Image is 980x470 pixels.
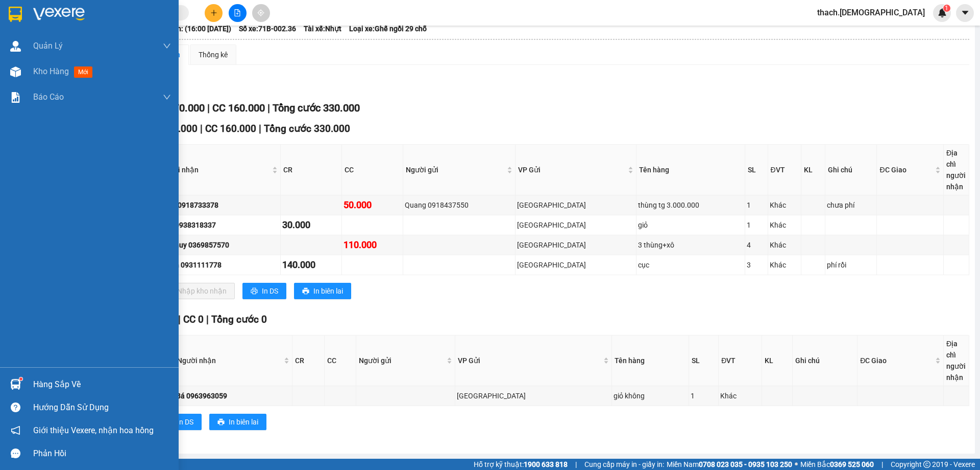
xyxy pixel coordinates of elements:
[946,338,966,383] div: Địa chỉ người nhận
[217,418,225,427] span: printer
[205,4,223,22] button: plus
[458,355,601,366] span: VP Gửi
[199,49,228,60] div: Thống kê
[33,424,154,437] span: Giới thiệu Vexere, nhận hoa hồng
[229,4,247,22] button: file-add
[11,402,20,412] span: question-circle
[830,460,874,468] strong: 0369 525 060
[205,123,256,135] span: CC 160.000
[719,335,762,386] th: ĐVT
[33,66,69,76] span: Kho hàng
[344,198,401,212] div: 50.000
[262,285,278,297] span: In DS
[747,239,766,251] div: 4
[667,459,792,470] span: Miền Nam
[177,355,282,366] span: Người nhận
[33,91,64,103] span: Báo cáo
[827,259,875,271] div: phí rồi
[146,123,198,135] span: CR 170.000
[19,377,22,381] sup: 1
[9,7,22,22] img: logo-vxr
[938,8,947,17] img: icon-new-feature
[825,145,877,195] th: Ghi chú
[638,239,743,251] div: 3 thùng+xô
[267,102,270,114] span: |
[405,199,513,211] div: Quang 0918437550
[252,4,270,22] button: aim
[11,449,20,458] span: message
[33,446,171,461] div: Phản hồi
[943,5,950,12] sup: 1
[956,4,974,22] button: caret-down
[294,283,351,299] button: printerIn biên lai
[273,102,360,114] span: Tổng cước 330.000
[163,42,171,50] span: down
[159,199,279,211] div: Hùng 0918733378
[304,23,341,34] span: Tài xế: Nhựt
[97,32,201,44] div: quân
[282,258,340,272] div: 140.000
[770,239,799,251] div: Khác
[516,255,636,275] td: Sài Gòn
[178,314,181,325] span: |
[209,414,266,430] button: printerIn biên lai
[517,259,634,271] div: [GEOGRAPHIC_DATA]
[793,335,857,386] th: Ghi chú
[33,377,171,392] div: Hàng sắp về
[518,164,626,175] span: VP Gửi
[770,199,799,211] div: Khác
[689,335,719,386] th: SL
[747,219,766,231] div: 1
[517,199,634,211] div: [GEOGRAPHIC_DATA]
[455,386,611,406] td: Sài Gòn
[881,459,883,470] span: |
[212,102,265,114] span: CC 160.000
[474,459,568,470] span: Hỗ trợ kỹ thuật:
[242,283,286,299] button: printerIn DS
[946,147,966,192] div: Địa chỉ người nhận
[406,164,505,175] span: Người gửi
[10,379,21,390] img: warehouse-icon
[457,390,609,401] div: [GEOGRAPHIC_DATA]
[923,461,930,468] span: copyright
[282,218,340,232] div: 30.000
[229,416,258,428] span: In biên lai
[770,219,799,231] div: Khác
[770,259,799,271] div: Khác
[292,335,325,386] th: CR
[97,9,201,32] div: [GEOGRAPHIC_DATA]
[281,145,342,195] th: CR
[961,8,970,17] span: caret-down
[160,164,270,175] span: Người nhận
[239,23,296,34] span: Số xe: 71B-002.36
[313,285,343,297] span: In biên lai
[97,44,201,58] div: 0961204438
[10,41,21,52] img: warehouse-icon
[259,123,261,135] span: |
[768,145,801,195] th: ĐVT
[210,9,217,16] span: plus
[638,259,743,271] div: cục
[8,64,92,77] div: 120.000
[879,164,933,175] span: ĐC Giao
[9,10,24,20] span: Gửi:
[795,462,798,466] span: ⚪️
[159,219,279,231] div: Kiều 0938318337
[584,459,664,470] span: Cung cấp máy in - giấy in:
[800,459,874,470] span: Miền Bắc
[158,283,235,299] button: downloadNhập kho nhận
[359,355,445,366] span: Người gửi
[860,355,933,366] span: ĐC Giao
[158,414,202,430] button: printerIn DS
[74,66,92,78] span: mới
[207,102,210,114] span: |
[8,65,23,76] span: CR :
[33,400,171,415] div: Hướng dẫn sử dụng
[699,460,792,468] strong: 0708 023 035 - 0935 103 250
[638,199,743,211] div: thùng tg 3.000.000
[9,9,90,21] div: Ba Vát
[516,235,636,255] td: Sài Gòn
[349,23,427,34] span: Loại xe: Ghế ngồi 29 chỗ
[691,390,717,401] div: 1
[302,287,309,296] span: printer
